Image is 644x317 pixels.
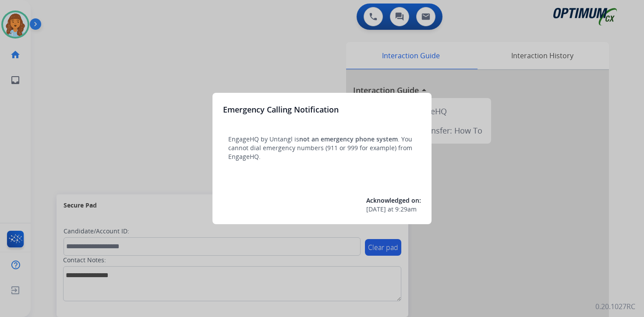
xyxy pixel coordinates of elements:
[299,135,398,143] span: not an emergency phone system
[366,196,421,204] span: Acknowledged on:
[395,205,417,214] span: 9:29am
[595,301,635,312] p: 0.20.1027RC
[366,205,386,214] span: [DATE]
[228,135,416,161] p: EngageHQ by Untangl is . You cannot dial emergency numbers (911 or 999 for example) from EngageHQ.
[223,103,339,116] h3: Emergency Calling Notification
[366,205,421,214] div: at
